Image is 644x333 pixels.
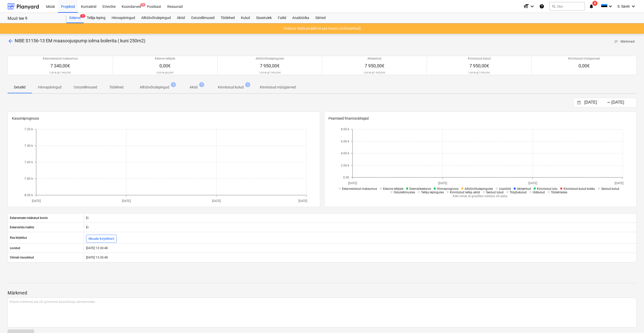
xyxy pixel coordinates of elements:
[171,82,176,87] span: 1
[341,152,349,155] tspan: 4.00 k
[614,39,634,45] span: Märkmed
[533,191,545,194] span: Üldkulud
[337,194,623,198] p: Kliki nimel, et graafikul näidata või peita
[363,71,385,74] p: 1,00 tk @ 7 950,00€
[552,4,556,8] span: search
[551,191,567,194] span: Töölehtedes
[15,38,145,43] span: NIBE S1156-13 EM maasoojuspump iolma boilerita ( kuni 250m2)
[50,63,70,68] span: 7 340,00€
[486,191,504,194] span: Seotud tulud
[468,57,491,61] p: Kinnitatud kulud
[342,187,377,191] span: Eelarvestatud maksumus
[499,187,511,191] span: Lisatööd
[275,13,289,23] a: Failid
[367,57,381,61] p: Akteeritud
[8,290,636,296] p: Märkmed
[24,144,33,147] tspan: -7.40 k
[140,85,169,90] p: Alltöövõtulepingud
[84,244,636,252] div: [DATE] 13:30:48
[341,127,349,131] tspan: 8.00 k
[610,99,636,106] input: Lõpp
[174,13,188,23] a: Aktid
[109,85,123,90] p: Töölehed
[66,13,84,23] a: Eelarve5
[260,85,296,90] p: Kinnitatud müügiarved
[157,71,174,74] p: 0,00 tk @ 0,00€
[80,14,85,18] span: 5
[24,193,33,197] tspan: -8.00 k
[218,13,238,23] a: Töölehed
[529,3,535,9] i: keyboard_arrow_down
[630,3,636,9] i: keyboard_arrow_down
[341,164,349,167] tspan: 2.00 k
[190,85,198,90] p: Aktid
[523,3,529,9] i: format_size
[437,187,459,191] span: Hinnaprognoos
[24,177,33,180] tspan: -7.80 k
[283,26,361,31] p: Hoiatus: Seda projekti ei saa muuta (Arhiveeritud)
[578,63,590,68] span: 0,00€
[612,38,636,46] button: Märkmed
[343,176,349,179] tspan: 0.00
[601,187,619,191] span: Seotud kulud
[253,13,275,23] a: Sissetulek
[468,71,490,74] p: 1,00 tk @ 7 950,00€
[122,199,131,203] tspan: [DATE]
[14,85,26,90] p: Detailid
[365,63,384,68] span: 7 950,00€
[38,85,61,90] p: Hinnapäringud
[450,191,480,194] span: Kinnitatud tellija aktid
[583,99,609,106] input: Algus
[517,187,531,191] span: Akteeritud
[409,187,431,191] span: Eesmärkeelarve
[10,246,20,250] p: Loodud
[199,82,204,87] span: 1
[74,85,97,90] p: Ostutellimused
[589,3,594,9] i: notifications
[260,63,280,68] span: 7 950,00€
[421,191,444,194] span: Tellija lepingutes
[238,13,253,23] a: Kulud
[10,255,34,260] p: Viimati muudetud
[537,187,557,191] span: Kinnitatud tulu
[10,236,27,240] p: Rea kirjeldus
[312,13,329,23] a: Sätted
[24,127,33,131] tspan: -7.20 k
[259,71,281,74] p: 1,00 tk @ 7 950,00€
[138,13,174,23] div: Alltöövõtulepingud
[84,13,109,23] a: Tellija leping
[438,181,447,185] tspan: [DATE]
[66,13,84,23] div: Eelarve
[109,13,138,23] a: Hinnapäringud
[564,187,595,191] span: Kinnitatud kulud kokku
[617,4,630,8] span: S. Savin
[348,181,357,185] tspan: [DATE]
[84,223,636,231] div: Ei
[84,214,636,222] div: Ei
[615,181,624,185] tspan: [DATE]
[256,57,284,61] p: Alltöövõtulepingutes
[140,3,146,7] span: 1
[188,13,218,23] div: Ostutellimused
[32,199,40,203] tspan: [DATE]
[465,187,493,191] span: Alltöövõtulepingutes
[394,191,415,194] span: Ostutellimustes
[86,235,117,243] button: Muuda kirjeldust
[568,57,600,61] p: Kinnitatud müügiarved
[43,57,78,61] p: Eelarvestatud maksumus
[510,191,527,194] span: Tööjõukulud
[549,2,585,11] button: Otsi
[607,3,613,9] i: keyboard_arrow_down
[383,187,403,191] span: Eelarve tellijale
[8,38,14,44] span: arrow_back
[289,13,312,23] a: Analüütika
[539,3,544,9] i: Abikeskus
[592,1,597,6] span: 8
